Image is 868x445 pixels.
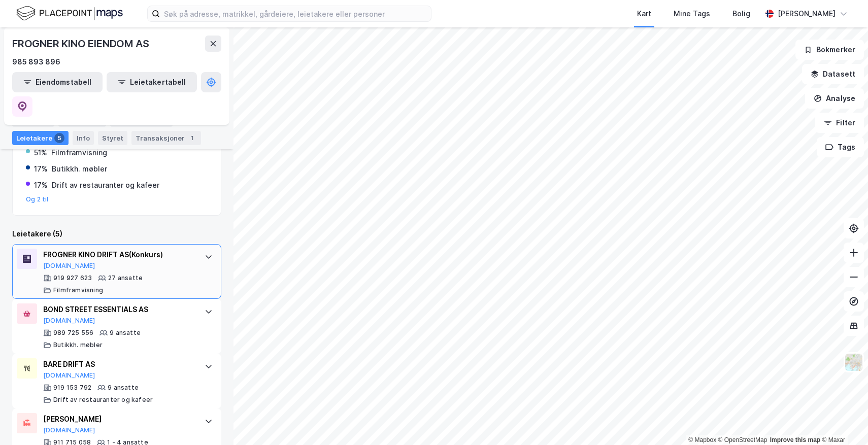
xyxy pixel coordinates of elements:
[43,262,95,270] button: [DOMAIN_NAME]
[34,179,48,191] div: 17%
[131,131,201,145] div: Transaksjoner
[844,353,863,372] img: Z
[34,163,48,175] div: 17%
[802,64,864,84] button: Datasett
[53,396,153,404] div: Drift av restauranter og kafeer
[795,40,864,60] button: Bokmerker
[637,8,651,20] div: Kart
[12,131,69,145] div: Leietakere
[53,274,92,282] div: 919 927 623
[43,371,95,380] button: [DOMAIN_NAME]
[688,436,716,443] a: Mapbox
[43,426,95,434] button: [DOMAIN_NAME]
[53,286,103,294] div: Filmframvisning
[187,133,197,143] div: 1
[12,72,103,92] button: Eiendomstabell
[107,72,197,92] button: Leietakertabell
[43,303,194,316] div: BOND STREET ESSENTIALS AS
[52,179,159,191] div: Drift av restauranter og kafeer
[98,131,127,145] div: Styret
[805,88,864,109] button: Analyse
[51,147,107,159] div: Filmframvisning
[34,147,47,159] div: 51%
[108,384,139,392] div: 9 ansatte
[52,163,107,175] div: Butikkh. møbler
[73,131,94,145] div: Info
[43,317,95,325] button: [DOMAIN_NAME]
[43,413,194,425] div: [PERSON_NAME]
[12,56,60,68] div: 985 893 896
[53,384,91,392] div: 919 153 792
[12,228,221,240] div: Leietakere (5)
[817,137,864,157] button: Tags
[732,8,750,20] div: Bolig
[778,8,836,20] div: [PERSON_NAME]
[815,113,864,133] button: Filter
[674,8,710,20] div: Mine Tags
[54,133,64,143] div: 5
[53,341,103,349] div: Butikkh. møbler
[110,329,141,337] div: 9 ansatte
[817,396,868,445] iframe: Chat Widget
[718,436,767,443] a: OpenStreetMap
[770,436,820,443] a: Improve this map
[26,195,49,203] button: Og 2 til
[53,329,93,337] div: 989 725 556
[160,6,431,21] input: Søk på adresse, matrikkel, gårdeiere, leietakere eller personer
[43,249,194,261] div: FROGNER KINO DRIFT AS (Konkurs)
[12,36,151,52] div: FROGNER KINO EIENDOM AS
[108,274,143,282] div: 27 ansatte
[16,5,123,22] img: logo.f888ab2527a4732fd821a326f86c7f29.svg
[43,358,194,370] div: BARE DRIFT AS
